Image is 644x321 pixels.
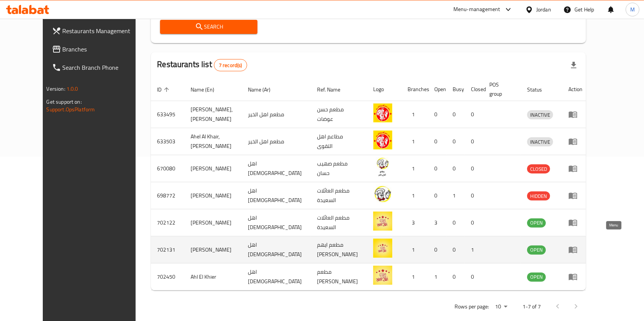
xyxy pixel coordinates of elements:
span: Search Branch Phone [63,63,144,72]
img: Ahal Elkhaier [373,212,392,231]
span: Version: [47,84,65,94]
span: INACTIVE [527,138,553,146]
a: Restaurants Management [46,22,150,40]
span: CLOSED [527,165,550,173]
span: ID [157,85,172,94]
td: مطعم ايهم [PERSON_NAME] [311,236,367,263]
span: Get support on: [47,97,82,107]
td: 0 [465,101,483,128]
td: مطعم صهيب حسان [311,155,367,182]
td: 1 [401,128,428,155]
img: Ahl El Khier [373,266,392,285]
span: Name (En) [191,85,224,94]
div: Jordan [536,5,551,14]
button: Search [160,20,257,34]
a: Support.OpsPlatform [47,104,95,114]
p: 1-7 of 7 [523,302,541,311]
div: Export file [565,56,583,74]
td: 0 [465,128,483,155]
div: Menu [568,110,583,119]
th: Closed [465,78,483,101]
td: 0 [428,128,447,155]
div: Menu [568,218,583,227]
div: Rows per page: [492,301,510,313]
td: 0 [428,155,447,182]
td: Ahel Al Khair, [PERSON_NAME] [184,128,242,155]
span: Name (Ar) [248,85,280,94]
div: Menu [568,191,583,200]
td: 0 [465,263,483,291]
td: اهل [DEMOGRAPHIC_DATA] [242,209,311,236]
td: مطعم حسن عوضات [311,101,367,128]
span: M [630,5,635,14]
td: 0 [465,209,483,236]
td: [PERSON_NAME] [184,182,242,209]
td: 3 [401,209,428,236]
div: CLOSED [527,164,550,173]
td: مطعم العائلات السعیدة [311,209,367,236]
div: Menu [568,164,583,173]
span: POS group [489,80,512,98]
th: Action [562,78,589,101]
p: Rows per page: [455,302,489,311]
td: 0 [447,128,465,155]
td: 0 [465,182,483,209]
td: اهل [DEMOGRAPHIC_DATA] [242,236,311,263]
th: Branches [401,78,428,101]
div: INACTIVE [527,110,553,119]
img: Ahl Alkair [373,157,392,177]
td: Ahl El Khier [184,263,242,291]
span: Status [527,85,552,94]
span: OPEN [527,218,546,227]
td: [PERSON_NAME], [PERSON_NAME] [184,101,242,128]
img: Ahl Alkhair [373,239,392,258]
td: 702450 [151,263,184,291]
td: مطعم [PERSON_NAME] [311,263,367,291]
td: [PERSON_NAME] [184,209,242,236]
td: اهل [DEMOGRAPHIC_DATA] [242,182,311,209]
td: 1 [465,236,483,263]
td: 1 [401,182,428,209]
td: 698772 [151,182,184,209]
div: HIDDEN [527,191,550,201]
div: OPEN [527,273,546,282]
th: Logo [367,78,401,101]
td: 633503 [151,128,184,155]
td: اهل [DEMOGRAPHIC_DATA] [242,263,311,291]
span: 1.0.0 [66,84,78,94]
td: 702122 [151,209,184,236]
span: OPEN [527,273,546,281]
span: Branches [63,45,144,54]
td: 0 [447,209,465,236]
div: Menu [568,272,583,281]
td: 3 [428,209,447,236]
td: 0 [428,101,447,128]
td: 0 [447,101,465,128]
td: 0 [428,236,447,263]
td: 1 [447,182,465,209]
td: 0 [447,236,465,263]
div: Menu-management [453,5,500,14]
table: enhanced table [151,78,589,291]
span: Ref. Name [317,85,350,94]
td: 1 [401,236,428,263]
span: Restaurants Management [63,26,144,35]
h2: Restaurants list [157,59,247,71]
img: Ahl Alkair [373,185,392,204]
img: Ahel Al Khair, Arjan [373,103,392,122]
span: 7 record(s) [214,62,247,69]
img: Ahel Al Khair, Dahyet Al Rashid [373,130,392,149]
th: Busy [447,78,465,101]
td: اهل [DEMOGRAPHIC_DATA] [242,155,311,182]
div: Menu [568,137,583,146]
td: مطعم اهل الخير [242,101,311,128]
td: 1 [401,101,428,128]
td: 0 [465,155,483,182]
div: OPEN [527,246,546,255]
th: Open [428,78,447,101]
td: مطعم العائلات السعيدة [311,182,367,209]
td: [PERSON_NAME] [184,155,242,182]
td: 1 [401,155,428,182]
td: 633495 [151,101,184,128]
